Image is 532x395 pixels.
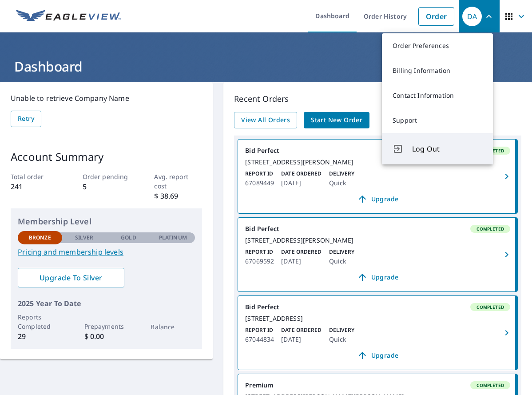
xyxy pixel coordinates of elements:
a: Support [382,108,493,133]
p: Delivery [329,170,355,178]
div: Bid Perfect [245,303,510,311]
p: Bronze [29,234,51,242]
a: Order [418,7,454,26]
p: Date Ordered [281,248,322,256]
p: Silver [75,234,94,242]
p: Avg. report cost [154,172,202,191]
p: Balance [151,322,195,331]
p: 67089449 [245,178,274,188]
p: 67069592 [245,256,274,267]
p: 2025 Year To Date [18,298,195,309]
p: $ 0.00 [84,331,129,342]
p: Report ID [245,170,274,178]
a: Bid PerfectCompleted[STREET_ADDRESS][PERSON_NAME]Report ID67069592Date Ordered[DATE]DeliveryQuick... [238,218,517,291]
span: Upgrade To Silver [25,273,117,283]
p: Delivery [329,326,355,334]
div: [STREET_ADDRESS][PERSON_NAME] [245,236,510,244]
span: Upgrade [250,350,505,361]
span: Upgrade [250,194,505,204]
a: Upgrade [245,192,510,206]
button: Retry [11,111,41,127]
p: $ 38.69 [154,191,202,201]
a: View All Orders [234,112,297,128]
span: Log Out [412,144,482,154]
p: Total order [11,172,59,181]
a: Billing Information [382,58,493,83]
span: Upgrade [250,272,505,283]
a: Upgrade [245,270,510,284]
div: Bid Perfect [245,225,510,233]
p: Quick [329,334,355,345]
a: Order Preferences [382,33,493,58]
p: Unable to retrieve Company Name [11,93,202,104]
p: 67044834 [245,334,274,345]
a: Upgrade To Silver [18,268,124,287]
a: Bid PerfectCompleted[STREET_ADDRESS][PERSON_NAME]Report ID67089449Date Ordered[DATE]DeliveryQuick... [238,140,517,213]
p: Date Ordered [281,326,322,334]
p: Report ID [245,248,274,256]
p: Gold [121,234,136,242]
a: Bid PerfectCompleted[STREET_ADDRESS]Report ID67044834Date Ordered[DATE]DeliveryQuickUpgrade [238,296,517,370]
h1: Dashboard [11,57,521,76]
div: [STREET_ADDRESS][PERSON_NAME] [245,158,510,166]
p: Date Ordered [281,170,322,178]
a: Start New Order [304,112,369,128]
span: Completed [471,304,509,310]
p: Prepayments [84,322,129,331]
a: Contact Information [382,83,493,108]
img: EV Logo [16,10,121,23]
a: Upgrade [245,348,510,363]
button: Log Out [382,133,493,164]
p: Order pending [83,172,131,181]
p: Account Summary [11,149,202,165]
p: Platinum [159,234,187,242]
span: View All Orders [241,115,290,126]
div: Bid Perfect [245,147,510,155]
div: [STREET_ADDRESS] [245,315,510,323]
p: [DATE] [281,256,322,267]
p: Delivery [329,248,355,256]
p: Quick [329,256,355,267]
div: Premium [245,381,510,389]
p: [DATE] [281,178,322,188]
p: Quick [329,178,355,188]
div: DA [462,7,482,26]
span: Retry [18,113,34,124]
p: Report ID [245,326,274,334]
a: Pricing and membership levels [18,247,195,257]
p: 29 [18,331,62,342]
span: Completed [471,226,509,232]
p: Recent Orders [234,93,521,105]
p: 241 [11,181,59,192]
span: Completed [471,382,509,388]
p: 5 [83,181,131,192]
span: Start New Order [311,115,362,126]
p: Membership Level [18,215,195,227]
p: [DATE] [281,334,322,345]
p: Reports Completed [18,312,62,331]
